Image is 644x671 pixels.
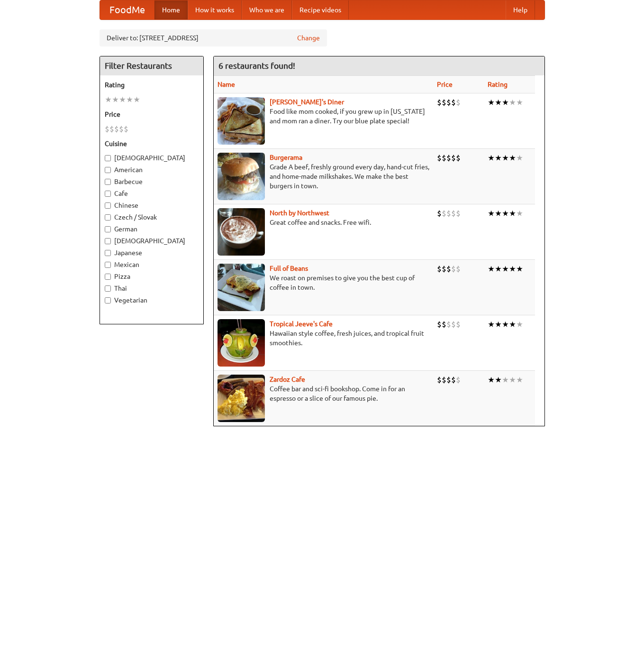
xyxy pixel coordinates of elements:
[488,81,508,88] a: Rating
[218,208,265,256] img: north.jpg
[105,124,109,134] li: $
[502,208,509,219] li: ★
[100,29,327,46] div: Deliver to: [STREET_ADDRESS]
[105,191,111,197] input: Cafe
[446,264,451,274] li: $
[495,319,502,330] li: ★
[109,124,114,134] li: $
[495,153,502,163] li: ★
[105,285,111,292] input: Thai
[451,97,456,108] li: $
[437,97,442,108] li: $
[442,208,446,219] li: $
[516,375,523,385] li: ★
[218,329,429,348] p: Hawaiian style coffee, fresh juices, and tropical fruit smoothies.
[502,264,509,274] li: ★
[218,97,265,145] img: sallys.jpg
[218,384,429,403] p: Coffee bar and sci-fi bookshop. Come in for an espresso or a slice of our famous pie.
[270,376,305,383] a: Zardoz Cafe
[124,124,128,134] li: $
[446,153,451,163] li: $
[292,0,349,19] a: Recipe videos
[451,319,456,330] li: $
[105,94,112,105] li: ★
[502,153,509,163] li: ★
[105,260,199,269] label: Mexican
[218,61,295,70] ng-pluralize: 6 restaurants found!
[218,375,265,422] img: zardoz.jpg
[488,375,495,385] li: ★
[105,224,199,234] label: German
[105,212,199,222] label: Czech / Slovak
[105,189,199,198] label: Cafe
[442,264,446,274] li: $
[451,208,456,219] li: $
[105,155,111,161] input: [DEMOGRAPHIC_DATA]
[105,238,111,244] input: [DEMOGRAPHIC_DATA]
[105,80,199,90] h5: Rating
[114,124,119,134] li: $
[437,319,442,330] li: $
[119,124,124,134] li: $
[446,97,451,108] li: $
[502,319,509,330] li: ★
[437,153,442,163] li: $
[105,139,199,148] h5: Cuisine
[502,375,509,385] li: ★
[188,0,242,19] a: How it works
[105,274,111,280] input: Pizza
[154,0,188,19] a: Home
[456,97,461,108] li: $
[105,236,199,246] label: [DEMOGRAPHIC_DATA]
[218,107,429,126] p: Food like mom cooked, if you grew up in [US_STATE] and mom ran a diner. Try our blue plate special!
[112,94,119,105] li: ★
[437,375,442,385] li: $
[456,375,461,385] li: $
[509,319,516,330] li: ★
[105,179,111,185] input: Barbecue
[509,264,516,274] li: ★
[270,154,302,161] a: Burgerama
[442,375,446,385] li: $
[437,81,453,88] a: Price
[488,319,495,330] li: ★
[105,248,199,257] label: Japanese
[270,98,344,106] a: [PERSON_NAME]'s Diner
[509,375,516,385] li: ★
[509,153,516,163] li: ★
[488,208,495,219] li: ★
[456,208,461,219] li: $
[105,177,199,186] label: Barbecue
[105,226,111,232] input: German
[105,262,111,268] input: Mexican
[502,97,509,108] li: ★
[516,208,523,219] li: ★
[297,33,320,43] a: Change
[270,320,333,328] a: Tropical Jeeve's Cafe
[105,167,111,173] input: American
[516,153,523,163] li: ★
[488,264,495,274] li: ★
[506,0,535,19] a: Help
[509,97,516,108] li: ★
[495,97,502,108] li: ★
[451,264,456,274] li: $
[100,0,154,19] a: FoodMe
[218,81,235,88] a: Name
[105,297,111,303] input: Vegetarian
[446,375,451,385] li: $
[446,208,451,219] li: $
[442,319,446,330] li: $
[126,94,133,105] li: ★
[105,272,199,281] label: Pizza
[218,218,429,227] p: Great coffee and snacks. Free wifi.
[270,265,308,272] a: Full of Beans
[442,153,446,163] li: $
[105,201,199,210] label: Chinese
[488,153,495,163] li: ★
[218,273,429,292] p: We roast on premises to give you the best cup of coffee in town.
[495,264,502,274] li: ★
